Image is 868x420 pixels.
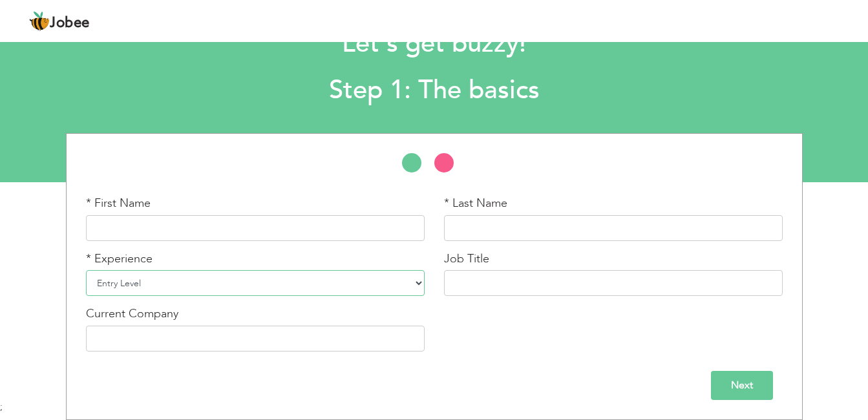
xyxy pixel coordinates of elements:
[118,27,750,61] h1: Let's get buzzy!
[711,371,773,400] input: Next
[29,11,50,32] img: jobee.io
[86,195,151,212] label: * First Name
[86,306,178,322] label: Current Company
[50,16,90,30] span: Jobee
[444,251,489,268] label: Job Title
[444,195,507,212] label: * Last Name
[118,74,750,107] h2: Step 1: The basics
[86,251,153,268] label: * Experience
